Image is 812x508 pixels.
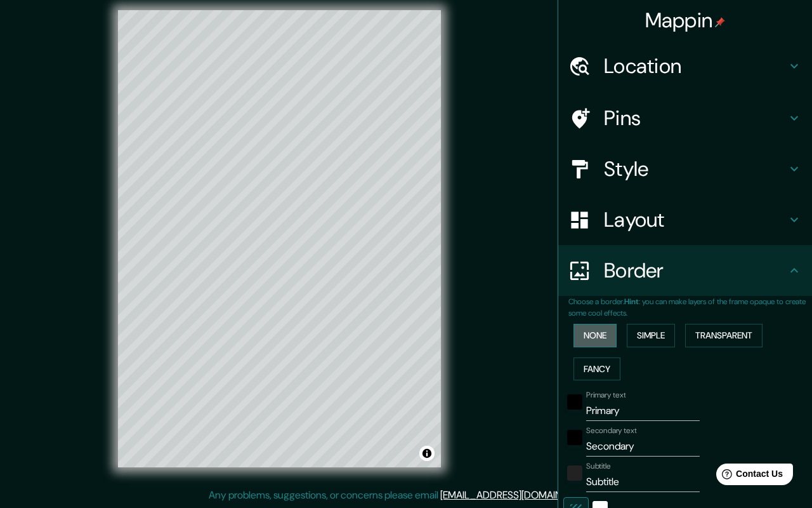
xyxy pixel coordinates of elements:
div: Border [558,245,812,296]
label: Primary text [586,390,625,401]
div: Style [558,144,812,194]
h4: Location [604,53,787,79]
img: pin-icon.png [715,17,725,27]
button: black [567,394,582,410]
button: Fancy [573,358,620,381]
button: None [573,324,617,347]
div: Location [558,41,812,91]
h4: Mappin [645,8,726,33]
div: Pins [558,93,812,144]
h4: Border [604,258,787,283]
iframe: Help widget launcher [699,458,798,494]
p: Any problems, suggestions, or concerns please email . [209,488,599,503]
a: [EMAIL_ADDRESS][DOMAIN_NAME] [440,488,597,502]
button: black [567,430,582,445]
button: Toggle attribution [419,446,435,461]
label: Subtitle [586,461,611,472]
h4: Style [604,156,787,182]
b: Hint [624,297,639,307]
button: color-222222 [567,465,582,481]
label: Secondary text [586,425,637,436]
h4: Layout [604,207,787,232]
p: Choose a border. : you can make layers of the frame opaque to create some cool effects. [568,296,812,319]
h4: Pins [604,105,787,131]
button: Transparent [685,324,763,347]
button: Simple [627,324,675,347]
div: Layout [558,194,812,245]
